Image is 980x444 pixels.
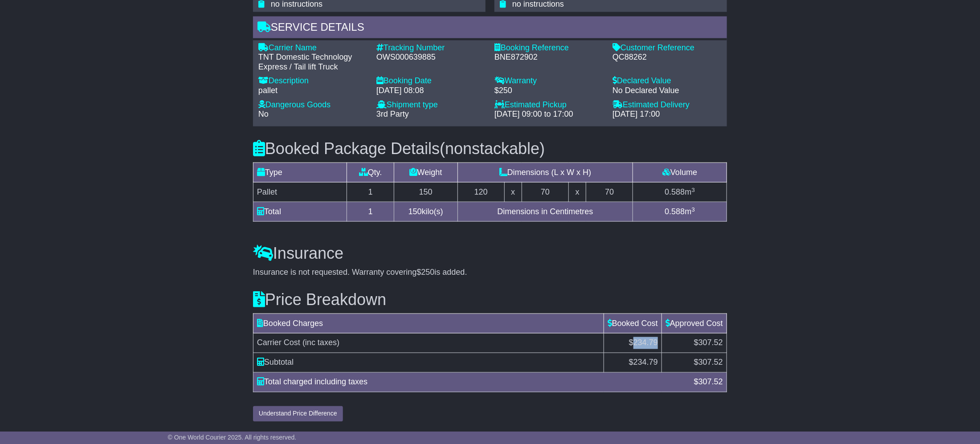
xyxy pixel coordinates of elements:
div: Service Details [253,16,727,41]
td: x [569,183,586,202]
td: kilo(s) [394,202,457,222]
sup: 3 [691,187,695,193]
td: $ [661,353,727,373]
div: BNE872902 [494,53,604,62]
td: Weight [394,163,457,183]
td: Booked Cost [604,314,661,334]
span: © One World Courier 2025. All rights reserved. [168,434,297,441]
td: Approved Cost [661,314,727,334]
span: 0.588 [665,207,685,216]
td: Booked Charges [253,314,604,334]
td: Dimensions (L x W x H) [457,163,633,183]
div: pallet [258,86,367,96]
div: Shipment type [376,100,486,110]
td: 150 [394,183,457,202]
span: 234.79 [633,358,658,367]
div: Booking Date [376,76,486,86]
h3: Insurance [253,244,727,262]
span: 150 [408,207,422,216]
div: Customer Reference [612,43,722,53]
div: Tracking Number [376,43,486,53]
div: Declared Value [612,76,722,86]
td: 1 [347,183,394,202]
span: 307.52 [698,358,723,367]
td: m [633,183,727,202]
div: Carrier Name [258,43,367,53]
td: 120 [457,183,504,202]
div: Insurance is not requested. Warranty covering is added. [253,268,727,277]
div: Dangerous Goods [258,100,367,110]
div: Description [258,76,367,86]
div: OWS000639885 [376,53,486,62]
td: Volume [633,163,727,183]
span: $307.52 [694,338,723,347]
td: Type [253,163,347,183]
div: Booking Reference [494,43,604,53]
span: 307.52 [698,378,723,387]
span: $234.79 [629,338,658,347]
span: 3rd Party [376,110,409,118]
div: Estimated Delivery [612,100,722,110]
div: QC88262 [612,53,722,62]
td: 70 [522,183,568,202]
td: Total [253,202,347,222]
div: No Declared Value [612,86,722,96]
td: Subtotal [253,353,604,373]
div: $ [690,376,727,388]
span: No [258,110,269,118]
td: x [504,183,522,202]
td: 1 [347,202,394,222]
span: Carrier Cost [257,338,300,347]
button: Understand Price Difference [253,406,343,422]
span: $250 [417,268,435,277]
td: 70 [586,183,633,202]
div: Warranty [494,76,604,86]
h3: Price Breakdown [253,291,727,309]
span: (nonstackable) [440,139,545,158]
td: $ [604,353,661,373]
div: Total charged including taxes [253,376,690,388]
div: [DATE] 17:00 [612,110,722,119]
h3: Booked Package Details [253,140,727,158]
div: Estimated Pickup [494,100,604,110]
div: TNT Domestic Technology Express / Tail lift Truck [258,53,367,72]
span: (inc taxes) [302,338,339,347]
span: 0.588 [665,187,685,196]
td: Qty. [347,163,394,183]
td: m [633,202,727,222]
div: $250 [494,86,604,96]
td: Pallet [253,183,347,202]
sup: 3 [691,206,695,213]
div: [DATE] 08:08 [376,86,486,96]
td: Dimensions in Centimetres [457,202,633,222]
div: [DATE] 09:00 to 17:00 [494,110,604,119]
